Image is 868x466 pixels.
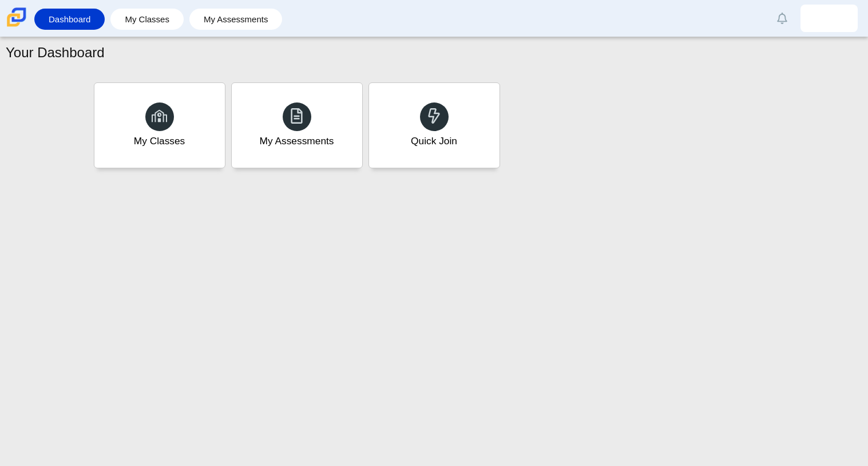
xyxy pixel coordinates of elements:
[134,134,185,148] div: My Classes
[231,82,363,168] a: My Assessments
[5,5,29,29] img: Carmen School of Science & Technology
[195,9,277,30] a: My Assessments
[40,9,99,30] a: Dashboard
[368,82,500,168] a: Quick Join
[5,21,29,31] a: Carmen School of Science & Technology
[411,134,457,148] div: Quick Join
[94,82,225,168] a: My Classes
[770,6,795,31] a: Alerts
[800,5,858,32] a: marialis.velazquez.HXfIk0
[820,9,838,27] img: marialis.velazquez.HXfIk0
[260,134,334,148] div: My Assessments
[116,9,178,30] a: My Classes
[6,43,105,62] h1: Your Dashboard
